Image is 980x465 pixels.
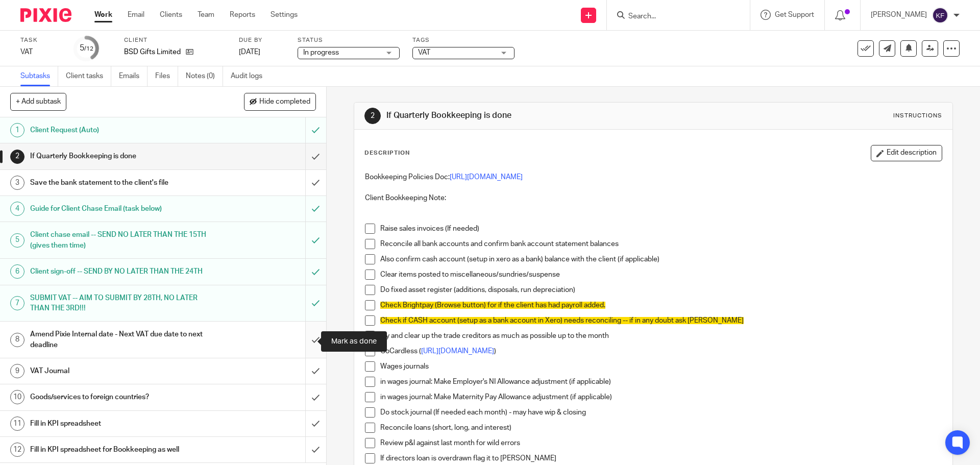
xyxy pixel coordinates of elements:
[155,66,178,86] a: Files
[10,333,24,347] div: 8
[380,239,941,249] p: Reconcile all bank accounts and confirm bank account statement balances
[239,48,260,56] span: [DATE]
[380,407,941,418] p: Do stock journal (If needed each month) - may have wip & closing
[386,110,675,121] h1: If Quarterly Bookkeeping is done
[380,317,744,324] span: Check if CASH account (setup as a bank account in Xero) needs reconciling -- if in any doubt ask ...
[380,377,941,387] p: in wages journal: Make Employer's NI Allowance adjustment (if applicable)
[380,361,941,372] p: Wages journals
[10,150,24,164] div: 2
[380,453,941,463] p: If directors loan is overdrawn flag it to [PERSON_NAME]
[418,49,430,56] span: VAT
[364,108,381,124] div: 2
[893,112,942,120] div: Instructions
[380,346,941,356] p: GoCardless ( )
[186,66,223,86] a: Notes (0)
[30,327,207,353] h1: Amend Pixie Internal date - Next VAT due date to next deadline
[10,417,24,431] div: 11
[10,364,24,378] div: 9
[66,66,111,86] a: Client tasks
[30,123,207,138] h1: Client Request (Auto)
[380,302,605,309] span: Check Brightpay (Browse button) for if the client has had payroll added.
[364,149,410,157] p: Description
[30,264,207,279] h1: Client sign-off -- SEND BY NO LATER THAN THE 24TH
[380,331,941,341] p: Try and clear up the trade creditors as much as possible up to the month
[160,10,182,20] a: Clients
[10,264,24,279] div: 6
[20,8,71,22] img: Pixie
[380,438,941,448] p: Review p&l against last month for wild errors
[10,390,24,404] div: 10
[298,36,400,44] label: Status
[10,176,24,190] div: 3
[84,46,93,52] small: /12
[271,10,298,20] a: Settings
[80,42,93,54] div: 5
[450,174,523,181] a: [URL][DOMAIN_NAME]
[380,224,941,234] p: Raise sales invoices (If needed)
[871,10,927,20] p: [PERSON_NAME]
[10,296,24,310] div: 7
[10,202,24,216] div: 4
[380,285,941,295] p: Do fixed asset register (additions, disposals, run depreciation)
[775,11,814,18] span: Get Support
[124,36,226,44] label: Client
[30,442,207,457] h1: Fill in KPI spreadsheet for Bookkeeping as well
[380,270,941,280] p: Clear items posted to miscellaneous/sundries/suspense
[94,10,112,20] a: Work
[30,227,207,253] h1: Client chase email -- SEND NO LATER THAN THE 15TH (gives them time)
[231,66,270,86] a: Audit logs
[10,233,24,248] div: 5
[10,93,66,110] button: + Add subtask
[259,98,310,106] span: Hide completed
[20,47,61,57] div: VAT
[124,47,181,57] p: BSD Gifts Limited
[244,93,316,110] button: Hide completed
[20,66,58,86] a: Subtasks
[30,416,207,431] h1: Fill in KPI spreadsheet
[128,10,144,20] a: Email
[421,348,494,355] a: [URL][DOMAIN_NAME]
[30,149,207,164] h1: If Quarterly Bookkeeping is done
[30,290,207,316] h1: SUBMIT VAT -- AIM TO SUBMIT BY 28TH, NO LATER THAN THE 3RD!!!
[303,49,339,56] span: In progress
[30,389,207,405] h1: Goods/services to foreign countries?
[380,423,941,433] p: Reconcile loans (short, long, and interest)
[239,36,285,44] label: Due by
[30,201,207,216] h1: Guide for Client Chase Email (task below)
[198,10,214,20] a: Team
[365,193,941,203] p: Client Bookkeeping Note:
[20,36,61,44] label: Task
[380,392,941,402] p: in wages journal: Make Maternity Pay Allowance adjustment (if applicable)
[119,66,148,86] a: Emails
[10,123,24,137] div: 1
[412,36,514,44] label: Tags
[10,443,24,457] div: 12
[365,172,941,182] p: Bookkeeping Policies Doc:
[30,175,207,190] h1: Save the bank statement to the client's file
[380,254,941,264] p: Also confirm cash account (setup in xero as a bank) balance with the client (if applicable)
[932,7,948,23] img: svg%3E
[30,363,207,379] h1: VAT Journal
[871,145,942,161] button: Edit description
[230,10,255,20] a: Reports
[627,12,719,21] input: Search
